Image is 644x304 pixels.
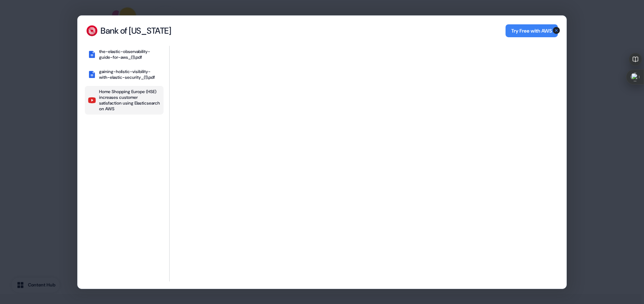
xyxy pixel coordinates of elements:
button: Try Free with AWS [506,24,558,37]
div: Home Shopping Europe (HSE) increases customer satisfaction using Elasticsearch on AWS [99,88,161,111]
div: the-elastic-observability-guide-for-aws_(1).pdf [99,48,161,60]
button: the-elastic-observability-guide-for-aws_(1).pdf [85,45,164,63]
button: Home Shopping Europe (HSE) increases customer satisfaction using Elasticsearch on AWS [85,86,164,114]
div: Bank of [US_STATE] [101,25,171,36]
button: gaining-holistic-visibility-with-elastic-security_(1).pdf [85,66,164,83]
div: gaining-holistic-visibility-with-elastic-security_(1).pdf [99,68,161,80]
